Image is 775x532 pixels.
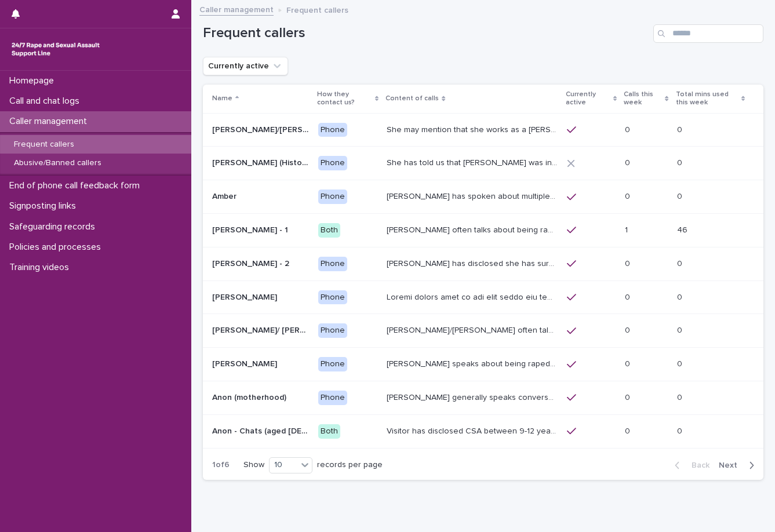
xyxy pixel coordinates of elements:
span: Back [685,461,709,469]
p: 1 of 6 [203,451,239,479]
div: Both [318,223,340,238]
p: 0 [677,123,685,135]
div: Both [318,424,340,439]
p: 0 [625,391,632,403]
div: 10 [270,459,297,471]
p: How they contact us? [317,88,373,110]
p: Frequent callers [5,140,83,150]
input: Search [653,24,763,43]
p: 0 [625,290,632,303]
p: Signposting links [5,201,85,212]
p: Homepage [5,75,63,86]
tr: [PERSON_NAME] (Historic Plan)[PERSON_NAME] (Historic Plan) PhoneShe has told us that [PERSON_NAME... [203,147,763,180]
p: 0 [677,190,685,202]
p: [PERSON_NAME] [212,357,279,369]
p: Amber has spoken about multiple experiences of sexual abuse. Amber told us she is now 18 (as of 0... [387,190,560,202]
tr: [PERSON_NAME] - 1[PERSON_NAME] - 1 Both[PERSON_NAME] often talks about being raped a night before... [203,213,763,247]
p: [PERSON_NAME]/ [PERSON_NAME] [212,323,311,336]
p: 0 [677,156,685,168]
p: Caller management [5,116,96,127]
div: Phone [318,357,347,371]
div: Phone [318,190,347,204]
p: Caller generally speaks conversationally about many different things in her life and rarely speak... [387,391,560,403]
div: Phone [318,123,347,137]
p: 46 [677,223,690,235]
p: Name [212,92,232,105]
span: Next [719,461,744,469]
p: 0 [677,290,685,303]
p: Amy has disclosed she has survived two rapes, one in the UK and the other in Australia in 2013. S... [387,257,560,269]
p: 0 [677,357,685,369]
tr: [PERSON_NAME][PERSON_NAME] Phone[PERSON_NAME] speaks about being raped and abused by the police a... [203,348,763,381]
p: 0 [677,257,685,269]
p: Abusive/Banned callers [5,158,111,168]
p: 0 [625,323,632,336]
p: Training videos [5,262,78,273]
p: She has told us that Prince Andrew was involved with her abuse. Men from Hollywood (or 'Hollywood... [387,156,560,168]
div: Phone [318,156,347,170]
p: Caller speaks about being raped and abused by the police and her ex-husband of 20 years. She has ... [387,357,560,369]
a: Caller management [199,2,274,16]
p: Anon - Chats (aged 16 -17) [212,424,311,436]
p: 0 [625,424,632,436]
p: Policies and processes [5,242,110,253]
img: rhQMoQhaT3yELyF149Cw [9,38,102,61]
tr: [PERSON_NAME][PERSON_NAME] PhoneLoremi dolors amet co adi elit seddo eiu tempor in u labor et dol... [203,280,763,314]
p: 0 [625,123,632,135]
p: Content of calls [385,92,439,105]
p: records per page [317,460,383,470]
div: Phone [318,391,347,405]
tr: Anon - Chats (aged [DEMOGRAPHIC_DATA])Anon - Chats (aged [DEMOGRAPHIC_DATA]) BothVisitor has disc... [203,414,763,448]
div: Phone [318,257,347,271]
p: [PERSON_NAME] - 2 [212,257,292,269]
p: Show [243,460,264,470]
p: 0 [625,156,632,168]
p: 1 [625,223,630,235]
p: End of phone call feedback form [5,180,149,191]
p: Calls this week [624,88,662,110]
h1: Frequent callers [203,25,649,42]
div: Phone [318,290,347,305]
p: Call and chat logs [5,96,89,107]
tr: [PERSON_NAME]/[PERSON_NAME] (Anon/'I don't know'/'I can't remember')[PERSON_NAME]/[PERSON_NAME] (... [203,113,763,147]
p: Amy often talks about being raped a night before or 2 weeks ago or a month ago. She also makes re... [387,223,560,235]
p: Visitor has disclosed CSA between 9-12 years of age involving brother in law who lifted them out ... [387,424,560,436]
p: [PERSON_NAME] [212,290,279,303]
p: [PERSON_NAME] (Historic Plan) [212,156,311,168]
tr: Anon (motherhood)Anon (motherhood) Phone[PERSON_NAME] generally speaks conversationally about man... [203,381,763,414]
p: 0 [625,357,632,369]
button: Back [665,460,714,471]
div: Phone [318,323,347,338]
tr: [PERSON_NAME]/ [PERSON_NAME][PERSON_NAME]/ [PERSON_NAME] Phone[PERSON_NAME]/[PERSON_NAME] often t... [203,314,763,348]
p: 0 [677,391,685,403]
p: Anna/Emma often talks about being raped at gunpoint at the age of 13/14 by her ex-partner, aged 1... [387,323,560,336]
tr: AmberAmber Phone[PERSON_NAME] has spoken about multiple experiences of [MEDICAL_DATA]. [PERSON_NA... [203,180,763,214]
p: Andrew shared that he has been raped and beaten by a group of men in or near his home twice withi... [387,290,560,303]
p: Total mins used this week [676,88,738,110]
p: [PERSON_NAME] - 1 [212,223,290,235]
p: Frequent callers [286,3,348,16]
p: 0 [677,424,685,436]
p: Abbie/Emily (Anon/'I don't know'/'I can't remember') [212,123,311,135]
p: Amber [212,190,239,202]
button: Next [714,460,763,471]
p: Currently active [566,88,610,110]
p: 0 [625,190,632,202]
p: Anon (motherhood) [212,391,289,403]
p: 0 [625,257,632,269]
button: Currently active [203,57,288,75]
p: 0 [677,323,685,336]
p: Safeguarding records [5,221,104,232]
tr: [PERSON_NAME] - 2[PERSON_NAME] - 2 Phone[PERSON_NAME] has disclosed she has survived two rapes, o... [203,247,763,280]
p: She may mention that she works as a Nanny, looking after two children. Abbie / Emily has let us k... [387,123,560,135]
